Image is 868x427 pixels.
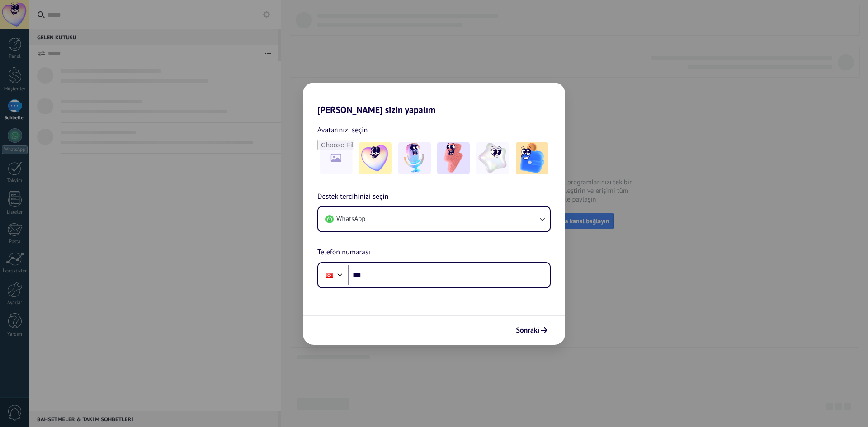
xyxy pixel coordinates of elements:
[437,142,470,174] img: -3.jpeg
[512,323,552,338] button: Sonraki
[318,207,550,231] button: WhatsApp
[317,191,388,203] span: Destek tercihinizi seçin
[317,247,370,258] span: Telefon numarası
[321,266,338,285] div: Turkey: + 90
[398,142,431,174] img: -2.jpeg
[516,327,539,333] span: Sonraki
[359,142,392,174] img: -1.jpeg
[516,142,548,174] img: -5.jpeg
[336,215,365,224] span: WhatsApp
[317,124,368,136] span: Avatarınızı seçin
[476,142,509,174] img: -4.jpeg
[303,83,565,115] h2: [PERSON_NAME] sizin yapalım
